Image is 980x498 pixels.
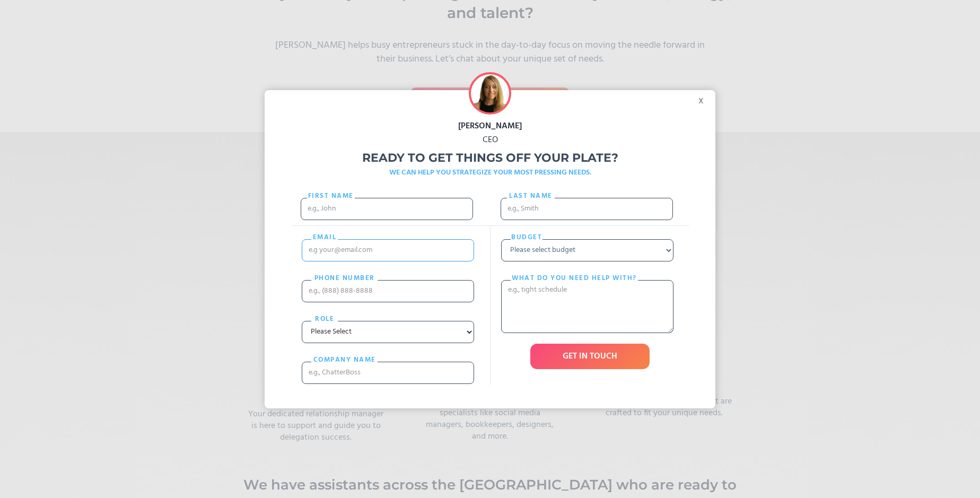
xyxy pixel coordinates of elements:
input: e.g., (888) 888-8888 [302,280,474,302]
label: cOMPANY NAME [311,355,378,365]
div: [PERSON_NAME] [265,119,715,133]
input: GET IN TOUCH [530,344,650,369]
input: e.g., Smith [501,198,673,220]
label: Role [311,314,338,325]
label: email [311,232,338,243]
strong: Ready to get things off your plate? [362,151,618,165]
form: Freebie Popup Form 2021 [291,185,689,395]
label: Budget [511,232,542,243]
strong: WE CAN HELP YOU STRATEGIZE YOUR MOST PRESSING NEEDS. [389,167,591,179]
div: CEO [265,133,715,147]
div: x [692,90,715,106]
input: e.g your@email.com [302,239,474,261]
input: e.g., ChatterBoss [302,362,474,384]
label: What do you need help with? [511,273,638,284]
label: First Name [307,191,355,202]
input: e.g., John [301,198,473,220]
label: PHONE nUMBER [311,273,378,284]
label: Last name [507,191,555,202]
